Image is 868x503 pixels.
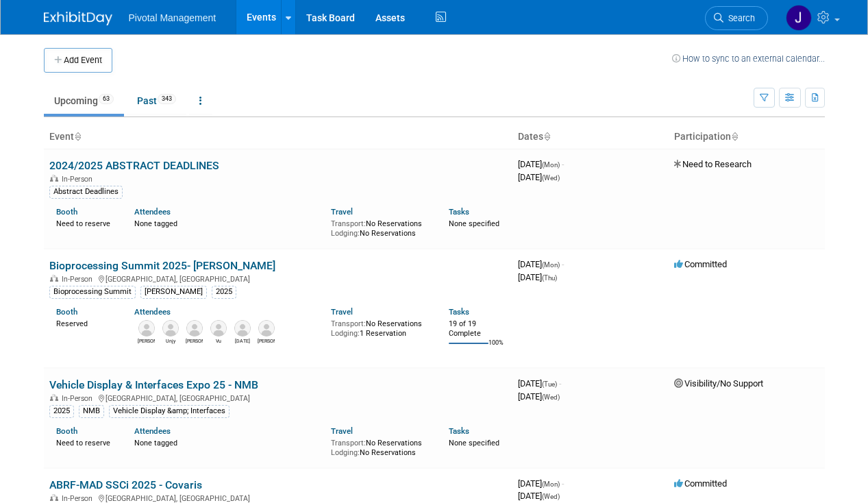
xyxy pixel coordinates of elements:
[134,307,171,317] a: Attendees
[331,307,353,317] a: Travel
[449,207,469,217] a: Tasks
[56,317,114,329] div: Reserved
[109,405,230,417] div: Vehicle Display &amp; Interfaces
[129,12,216,23] span: Pivotal Management
[49,159,219,172] a: 2024/2025 ABSTRACT DEADLINES
[74,131,81,142] a: Sort by Event Name
[44,125,512,149] th: Event
[127,88,186,114] a: Past343
[158,94,176,104] span: 343
[49,378,258,391] a: Vehicle Display & Interfaces Expo 25 - NMB
[56,426,77,436] a: Booth
[731,131,738,142] a: Sort by Participation Type
[449,319,507,338] div: 19 of 19 Complete
[559,378,561,389] span: -
[62,275,97,284] span: In-Person
[518,272,557,282] span: [DATE]
[234,320,251,336] img: Raja Srinivas
[49,492,507,503] div: [GEOGRAPHIC_DATA], [GEOGRAPHIC_DATA]
[331,448,360,457] span: Lodging:
[44,88,124,114] a: Upcoming63
[162,336,179,345] div: Unjy Park
[49,259,275,272] a: Bioprocessing Summit 2025- [PERSON_NAME]
[50,394,58,401] img: In-Person Event
[488,339,504,358] td: 100%
[542,274,557,282] span: (Thu)
[50,494,58,501] img: In-Person Event
[49,392,507,403] div: [GEOGRAPHIC_DATA], [GEOGRAPHIC_DATA]
[140,286,207,298] div: [PERSON_NAME]
[786,5,812,31] img: Jessica Gatton
[449,219,499,228] span: None specified
[518,378,561,389] span: [DATE]
[258,336,275,345] div: Kevin LeShane
[542,493,560,500] span: (Wed)
[134,436,321,448] div: None tagged
[562,478,564,489] span: -
[518,391,560,402] span: [DATE]
[210,336,227,345] div: Vu Nguyen
[331,217,428,238] div: No Reservations No Reservations
[542,480,560,488] span: (Mon)
[705,6,768,30] a: Search
[669,125,825,149] th: Participation
[134,426,171,436] a: Attendees
[56,207,77,217] a: Booth
[331,207,353,217] a: Travel
[212,286,236,298] div: 2025
[723,13,755,23] span: Search
[258,320,275,336] img: Kevin LeShane
[138,320,155,336] img: Omar El-Ghouch
[674,259,727,269] span: Committed
[49,478,202,491] a: ABRF-MAD SSCi 2025 - Covaris
[542,261,560,269] span: (Mon)
[449,426,469,436] a: Tasks
[50,175,58,182] img: In-Person Event
[542,393,560,401] span: (Wed)
[331,229,360,238] span: Lodging:
[331,319,366,328] span: Transport:
[449,307,469,317] a: Tasks
[518,172,560,182] span: [DATE]
[331,439,366,447] span: Transport:
[162,320,179,336] img: Unjy Park
[49,186,123,198] div: Abstract Deadlines
[331,219,366,228] span: Transport:
[543,131,550,142] a: Sort by Start Date
[672,53,825,64] a: How to sync to an external calendar...
[49,286,136,298] div: Bioprocessing Summit
[331,436,428,457] div: No Reservations No Reservations
[331,329,360,338] span: Lodging:
[62,394,97,403] span: In-Person
[134,217,321,229] div: None tagged
[186,336,203,345] div: Traci Haddock
[518,159,564,169] span: [DATE]
[62,494,97,503] span: In-Person
[56,217,114,229] div: Need to reserve
[134,207,171,217] a: Attendees
[562,159,564,169] span: -
[331,426,353,436] a: Travel
[331,317,428,338] div: No Reservations 1 Reservation
[186,320,203,336] img: Traci Haddock
[50,275,58,282] img: In-Person Event
[674,478,727,489] span: Committed
[542,161,560,169] span: (Mon)
[44,48,112,73] button: Add Event
[674,159,752,169] span: Need to Research
[138,336,155,345] div: Omar El-Ghouch
[542,174,560,182] span: (Wed)
[674,378,763,389] span: Visibility/No Support
[49,273,507,284] div: [GEOGRAPHIC_DATA], [GEOGRAPHIC_DATA]
[518,491,560,501] span: [DATE]
[518,478,564,489] span: [DATE]
[56,436,114,448] div: Need to reserve
[512,125,669,149] th: Dates
[49,405,74,417] div: 2025
[99,94,114,104] span: 63
[44,12,112,25] img: ExhibitDay
[449,439,499,447] span: None specified
[56,307,77,317] a: Booth
[518,259,564,269] span: [DATE]
[79,405,104,417] div: NMB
